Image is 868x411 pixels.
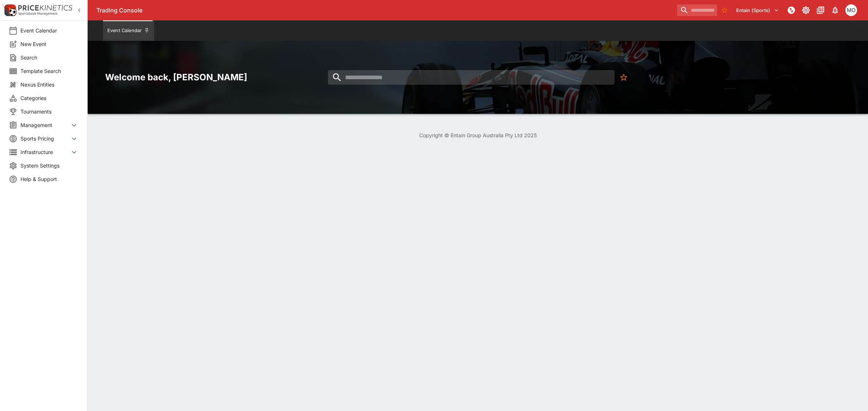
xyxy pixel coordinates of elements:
span: Management [20,121,70,129]
span: Infrastructure [20,148,70,156]
div: Mark O'Loughlan [845,4,857,16]
img: PriceKinetics [18,5,72,11]
button: No Bookmarks [719,4,730,16]
button: NOT Connected to PK [785,4,798,17]
h2: Welcome back, [PERSON_NAME] [105,72,351,83]
div: Trading Console [96,7,674,14]
button: Select Tenant [732,4,783,16]
span: New Event [20,40,79,48]
button: Documentation [814,4,827,17]
p: Copyright © Entain Group Australia Pty Ltd 2025 [88,131,868,139]
img: PriceKinetics Logo [2,3,17,18]
span: Tournaments [20,108,79,115]
button: Event Calendar [103,20,154,41]
img: Sportsbook Management [18,12,58,15]
button: Toggle light/dark mode [799,4,812,17]
button: Mark O'Loughlan [843,2,859,18]
button: Notifications [829,4,842,17]
span: Search [20,54,79,61]
span: System Settings [20,162,79,169]
span: Nexus Entities [20,81,79,88]
button: No Bookmarks [617,70,631,85]
span: Help & Support [20,175,79,183]
span: Template Search [20,67,79,75]
span: Categories [20,94,79,102]
span: Event Calendar [20,27,79,34]
input: search [677,4,717,16]
input: search [328,70,615,85]
span: Sports Pricing [20,135,70,142]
